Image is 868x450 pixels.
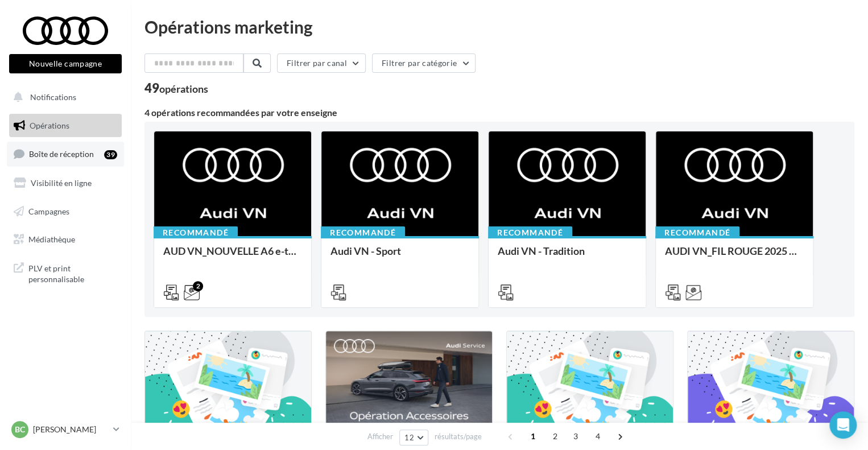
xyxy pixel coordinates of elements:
div: opérations [159,84,208,94]
button: Nouvelle campagne [9,54,122,73]
div: 2 [193,281,203,291]
span: résultats/page [435,431,482,442]
div: Recommandé [488,226,572,239]
span: BC [15,424,25,435]
a: Visibilité en ligne [7,171,124,195]
button: Notifications [7,85,119,109]
div: Audi VN - Sport [330,245,469,268]
a: Médiathèque [7,228,124,251]
div: Audi VN - Tradition [498,245,636,268]
div: Recommandé [154,226,238,239]
button: 12 [399,430,428,445]
div: 49 [144,82,208,94]
a: BC [PERSON_NAME] [9,419,122,440]
a: Boîte de réception39 [7,142,124,166]
a: Opérations [7,114,124,138]
span: 12 [404,433,414,442]
span: Notifications [30,92,76,102]
div: Open Intercom Messenger [829,411,857,439]
span: 2 [546,427,564,445]
span: 4 [589,427,607,445]
span: Médiathèque [28,234,75,244]
button: Filtrer par catégorie [372,53,476,73]
div: Opérations marketing [144,18,854,35]
div: AUDI VN_FIL ROUGE 2025 - A1, Q2, Q3, Q5 et Q4 e-tron [665,245,804,268]
a: PLV et print personnalisable [7,256,124,290]
span: PLV et print personnalisable [28,261,117,285]
span: Opérations [30,121,69,130]
div: Recommandé [655,226,739,239]
div: Recommandé [321,226,405,239]
a: Campagnes [7,200,124,224]
p: [PERSON_NAME] [33,424,109,435]
button: Filtrer par canal [277,53,366,73]
span: Campagnes [28,206,69,216]
div: 4 opérations recommandées par votre enseigne [144,108,854,117]
span: 3 [567,427,585,445]
span: Visibilité en ligne [31,178,92,188]
div: AUD VN_NOUVELLE A6 e-tron [163,245,302,268]
span: Afficher [367,431,393,442]
span: 1 [524,427,542,445]
div: 39 [104,150,117,159]
span: Boîte de réception [29,149,94,159]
